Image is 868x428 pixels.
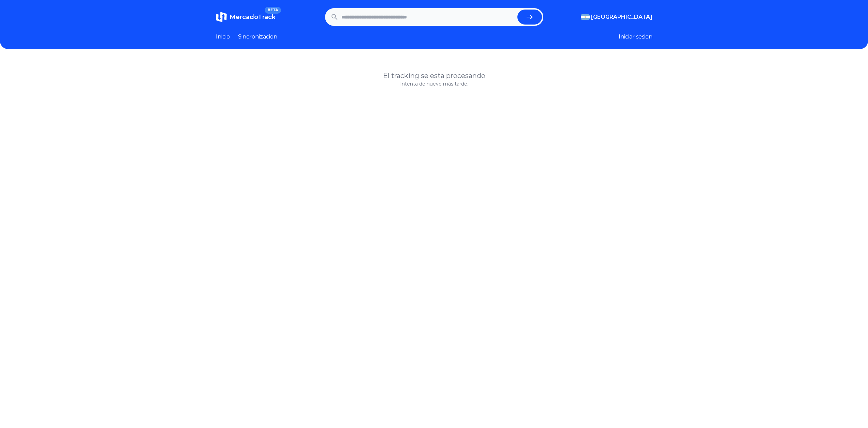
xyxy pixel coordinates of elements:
[216,71,652,80] h1: El tracking se esta procesando
[581,13,652,21] button: [GEOGRAPHIC_DATA]
[216,12,227,22] img: MercadoTrack
[216,80,652,87] p: Intenta de nuevo más tarde.
[619,33,652,41] button: Iniciar sesion
[216,12,276,22] a: MercadoTrackBETA
[265,7,281,14] span: BETA
[238,33,277,41] a: Sincronizacion
[216,33,230,41] a: Inicio
[581,14,590,20] img: Argentina
[230,13,276,21] span: MercadoTrack
[591,13,652,21] span: [GEOGRAPHIC_DATA]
